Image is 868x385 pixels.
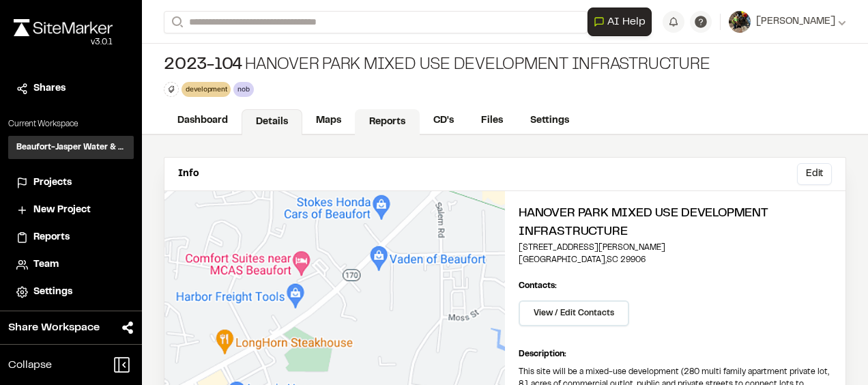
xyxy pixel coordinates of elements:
span: New Project [33,203,91,218]
p: [GEOGRAPHIC_DATA] , SC 29906 [519,254,832,266]
h3: Beaufort-Jasper Water & Sewer Authority [16,141,126,154]
p: Current Workspace [8,118,134,130]
button: Edit [797,163,832,185]
div: development [182,82,231,96]
a: Details [242,109,302,135]
div: Open AI Assistant [588,8,657,36]
p: Info [178,167,199,182]
a: Team [16,257,126,272]
a: New Project [16,203,126,218]
a: Shares [16,81,126,96]
div: Oh geez...please don't... [14,36,113,48]
span: 2023-104 [164,55,242,76]
button: Search [164,11,188,33]
a: Maps [302,108,355,134]
a: Settings [16,285,126,300]
span: Share Workspace [8,319,100,336]
a: Projects [16,175,126,190]
span: Shares [33,81,66,96]
span: AI Help [607,14,646,30]
a: Dashboard [164,108,242,134]
a: Files [467,108,517,134]
a: Settings [517,108,583,134]
a: Reports [16,230,126,245]
button: Open AI Assistant [588,8,652,36]
a: Reports [355,109,420,135]
span: Settings [33,285,72,300]
p: Description: [519,348,832,360]
a: CD's [420,108,467,134]
span: Collapse [8,357,52,373]
button: View / Edit Contacts [519,300,629,326]
div: Hanover Park Mixed Use Development Infrastructure [164,55,710,76]
button: Edit Tags [164,82,179,97]
button: [PERSON_NAME] [729,11,846,33]
div: nob [233,82,253,96]
p: Contacts: [519,280,557,292]
h2: Hanover Park Mixed Use Development Infrastructure [519,205,832,242]
span: Projects [33,175,72,190]
img: rebrand.png [14,19,113,36]
span: [PERSON_NAME] [756,14,835,29]
img: User [729,11,751,33]
p: [STREET_ADDRESS][PERSON_NAME] [519,242,832,254]
span: Team [33,257,59,272]
span: Reports [33,230,70,245]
